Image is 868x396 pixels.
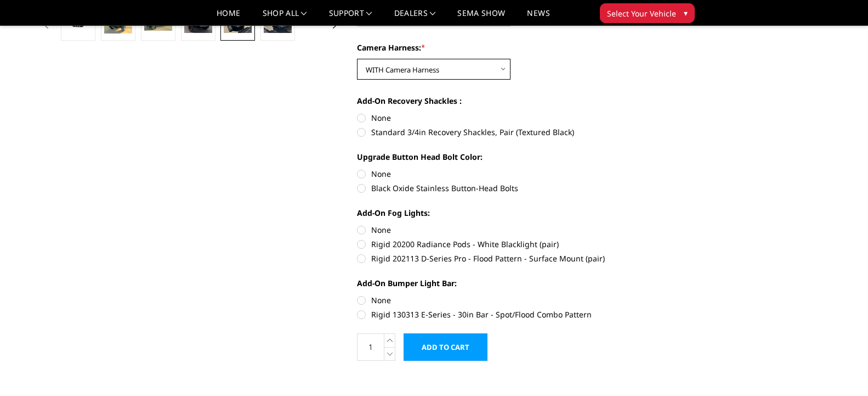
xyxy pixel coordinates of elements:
label: Add-On Fog Lights: [357,207,660,219]
span: ▾ [684,7,688,19]
label: None [357,112,660,124]
label: None [357,294,660,306]
a: Dealers [394,9,436,25]
label: Add-On Bumper Light Bar: [357,277,660,289]
a: shop all [263,9,307,25]
label: None [357,168,660,180]
label: Standard 3/4in Recovery Shackles, Pair (Textured Black) [357,126,660,138]
label: None [357,224,660,236]
label: Rigid 202113 D-Series Pro - Flood Pattern - Surface Mount (pair) [357,253,660,264]
button: Select Your Vehicle [600,3,695,23]
a: SEMA Show [457,9,505,25]
label: Camera Harness: [357,42,660,53]
a: Support [329,9,372,25]
span: Select Your Vehicle [607,8,676,19]
label: Rigid 20200 Radiance Pods - White Blacklight (pair) [357,238,660,250]
label: Rigid 130313 E-Series - 30in Bar - Spot/Flood Combo Pattern [357,309,660,320]
input: Add to Cart [404,333,487,361]
a: Home [217,9,240,25]
label: Add-On Recovery Shackles : [357,95,660,107]
a: News [527,9,549,25]
label: Black Oxide Stainless Button-Head Bolts [357,182,660,194]
label: Upgrade Button Head Bolt Color: [357,151,660,163]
